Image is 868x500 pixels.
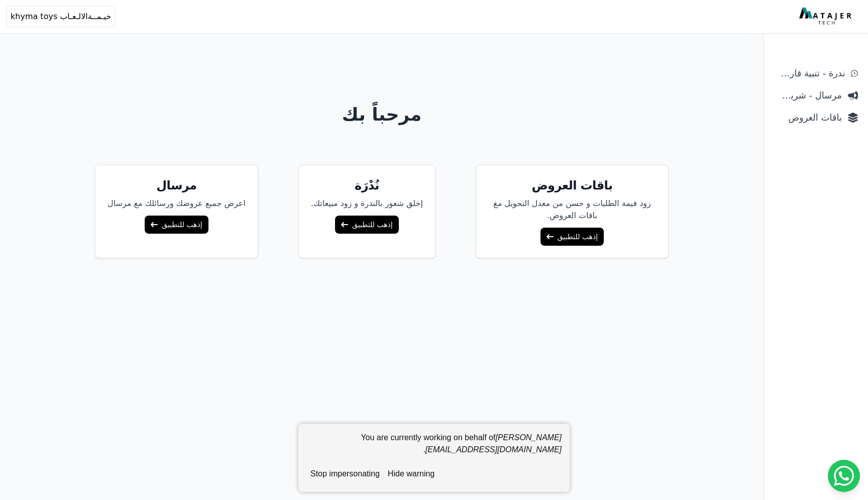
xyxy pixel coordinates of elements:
[306,464,384,484] button: stop impersonating
[488,177,656,193] h5: باقات العروض
[311,177,423,193] h5: نُدْرَة
[107,177,246,193] h5: مرسال
[335,216,398,234] a: إذهب للتطبيق
[306,432,562,464] div: You are currently working on behalf of .
[145,216,208,234] a: إذهب للتطبيق
[311,197,423,210] p: إخلق شعور بالندرة و زود مبيعاتك.
[774,111,842,125] span: باقات العروض
[799,8,854,26] img: MatajerTech Logo
[540,228,604,246] a: إذهب للتطبيق
[774,66,845,80] span: ندرة - تنبية قارب علي النفاذ
[488,197,656,222] p: زود قيمة الطلبات و حسن من معدل التحويل مغ باقات العروض.
[107,197,246,210] p: اعرض جميع عروضك ورسائلك مع مرسال
[774,88,842,103] span: مرسال - شريط دعاية
[6,6,116,27] button: خيـمــةالالـعـاب khyma toys
[384,464,439,484] button: hide warning
[11,11,111,23] span: خيـمــةالالـعـاب khyma toys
